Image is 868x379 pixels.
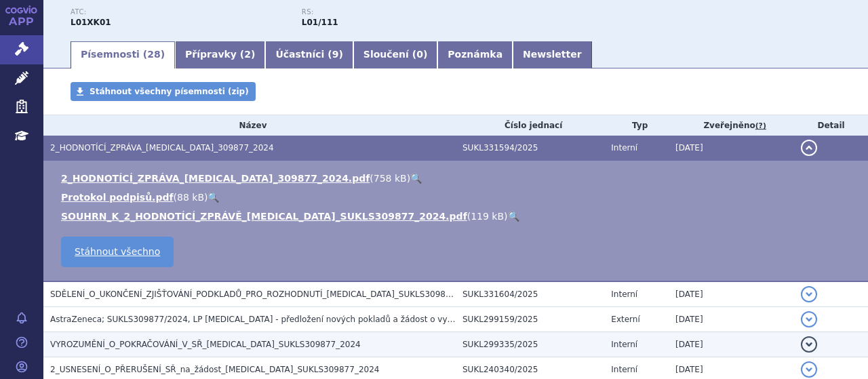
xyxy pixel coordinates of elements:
span: 2_HODNOTÍCÍ_ZPRÁVA_LYNPARZA_309877_2024 [50,143,274,153]
span: 88 kB [177,192,204,203]
span: Interní [611,143,637,153]
a: Sloučení (0) [353,41,437,68]
p: ATC: [71,8,288,16]
a: 2_HODNOTÍCÍ_ZPRÁVA_[MEDICAL_DATA]_309877_2024.pdf [61,173,370,184]
p: RS: [302,8,519,16]
a: Poznámka [437,41,513,68]
strong: OLAPARIB [71,18,111,27]
span: 28 [147,49,160,60]
span: Interní [611,340,637,349]
span: 2_USNESENÍ_O_PŘERUŠENÍ_SŘ_na_žádost_LYNPARZA_SUKLS309877_2024 [50,365,379,374]
span: VYROZUMĚNÍ_O_POKRAČOVÁNÍ_V_SŘ_LYNPARZA_SUKLS309877_2024 [50,340,361,349]
button: detail [801,336,817,353]
strong: olaparib tbl. [302,18,338,27]
li: ( ) [61,210,854,223]
td: [DATE] [669,332,794,357]
th: Detail [794,115,868,136]
button: detail [801,286,817,302]
a: Stáhnout všechny písemnosti (zip) [71,82,256,101]
span: Interní [611,290,637,299]
th: Název [43,115,456,136]
a: Stáhnout všechno [61,237,174,267]
span: Externí [611,315,639,324]
th: Typ [604,115,669,136]
button: detail [801,311,817,327]
a: 🔍 [208,192,219,203]
span: 758 kB [374,173,407,184]
a: Účastníci (9) [265,41,353,68]
td: SUKL299335/2025 [456,332,604,357]
span: 119 kB [471,211,504,222]
span: 9 [332,49,339,60]
a: Písemnosti (28) [71,41,175,68]
span: Stáhnout všechny písemnosti (zip) [90,87,249,96]
td: SUKL331594/2025 [456,136,604,161]
a: Protokol podpisů.pdf [61,192,174,203]
span: AstraZeneca; SUKLS309877/2024, LP LYNPARZA - předložení nových pokladů a žádost o vydání 2.HZ - O... [50,315,574,324]
abbr: (?) [755,121,766,131]
th: Číslo jednací [456,115,604,136]
span: SDĚLENÍ_O_UKONČENÍ_ZJIŠŤOVÁNÍ_PODKLADŮ_PRO_ROZHODNUTÍ_LYNPARZA_SUKLS309877_2024 [50,290,481,299]
span: 0 [416,49,423,60]
th: Zveřejněno [669,115,794,136]
button: detail [801,361,817,378]
td: [DATE] [669,136,794,161]
td: SUKL299159/2025 [456,307,604,332]
a: 🔍 [410,173,422,184]
li: ( ) [61,191,854,204]
td: [DATE] [669,307,794,332]
span: Interní [611,365,637,374]
li: ( ) [61,172,854,185]
a: Přípravky (2) [175,41,265,68]
button: detail [801,140,817,156]
a: SOUHRN_K_2_HODNOTÍCÍ_ZPRÁVĚ_[MEDICAL_DATA]_SUKLS309877_2024.pdf [61,211,467,222]
a: 🔍 [508,211,519,222]
td: [DATE] [669,281,794,307]
td: SUKL331604/2025 [456,281,604,307]
span: 2 [244,49,251,60]
a: Newsletter [513,41,592,68]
